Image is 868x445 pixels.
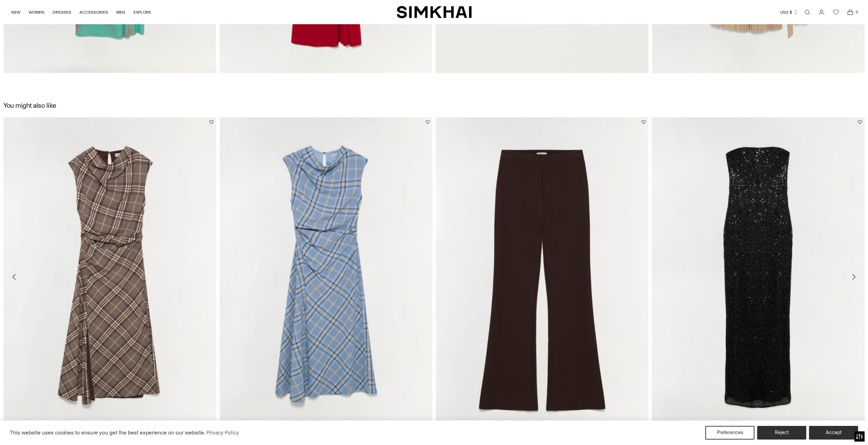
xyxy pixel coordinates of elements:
span: 0 [854,9,860,15]
a: Privacy Policy (opens in a new tab) [205,428,240,438]
a: Wishlist [829,5,843,19]
img: Xyla Sequin Gown [652,117,865,436]
a: ACCESSORIES [79,5,108,20]
button: Add to Wishlist [209,120,214,124]
h2: You might also like [3,102,56,109]
a: EXPLORE [133,5,151,20]
button: Reject [757,426,806,440]
a: WOMEN [29,5,44,20]
a: Open search modal [800,5,814,19]
iframe: Sign Up via Text for Offers [5,419,69,440]
a: DRESSES [53,5,71,20]
button: Move to next carousel slide [846,269,861,284]
a: MEN [116,5,125,20]
img: Kenna Trouser [436,117,649,436]
button: USD $ [780,5,798,20]
img: Burke Draped Midi Dress [3,117,216,436]
button: Add to Wishlist [642,120,646,124]
a: NEW [11,5,20,20]
button: Accept [809,426,858,440]
button: Move to previous carousel slide [7,269,22,284]
button: Add to Wishlist [858,120,862,124]
a: Go to the account page [815,5,828,19]
a: SIMKHAI [397,5,472,19]
a: Open cart modal [843,5,857,19]
span: This website uses cookies to ensure you get the best experience on our website. [10,429,205,436]
button: Preferences [705,426,754,440]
